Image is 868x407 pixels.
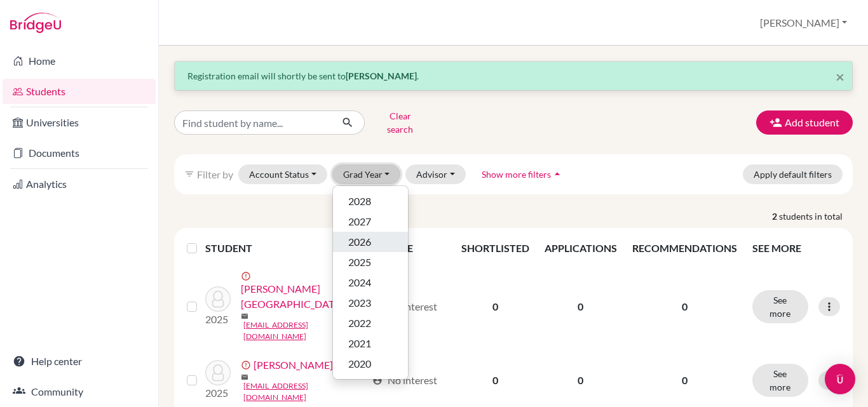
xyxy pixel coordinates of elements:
[348,316,371,331] span: 2022
[205,286,231,312] img: Rahman, Morshedur
[836,67,844,86] span: ×
[365,233,454,264] th: PROFILE
[632,373,737,388] p: 0
[348,295,371,310] span: 2023
[333,232,408,252] button: 2026
[3,79,156,104] a: Students
[745,233,848,264] th: SEE MORE
[348,194,371,209] span: 2028
[454,264,537,350] td: 0
[254,357,333,373] a: [PERSON_NAME]
[372,375,383,385] span: account_circle
[551,168,564,180] i: arrow_drop_up
[825,364,855,394] div: Open Intercom Messenger
[348,356,371,371] span: 2020
[471,164,574,184] button: Show more filtersarrow_drop_up
[454,233,537,264] th: SHORTLISTED
[241,373,248,381] span: mail
[243,380,367,403] a: [EMAIL_ADDRESS][DOMAIN_NAME]
[241,281,367,312] a: [PERSON_NAME][GEOGRAPHIC_DATA]
[537,233,625,264] th: APPLICATIONS
[772,210,779,223] strong: 2
[3,349,156,374] a: Help center
[3,171,156,197] a: Analytics
[346,70,417,81] strong: [PERSON_NAME]
[333,293,408,313] button: 2023
[333,191,408,211] button: 2028
[482,169,551,180] span: Show more filters
[333,333,408,354] button: 2021
[756,110,853,135] button: Add student
[348,255,371,270] span: 2025
[241,312,248,320] span: mail
[348,214,371,229] span: 2027
[205,233,365,264] th: STUDENT
[197,168,233,180] span: Filter by
[205,360,231,385] img: RAHMAN, MORSHEDUR
[3,140,156,166] a: Documents
[332,185,409,380] div: Grad Year
[333,252,408,272] button: 2025
[625,233,745,264] th: RECOMMENDATIONS
[779,210,853,223] span: students in total
[174,110,332,135] input: Find student by name...
[348,336,371,351] span: 2021
[333,354,408,374] button: 2020
[205,312,231,327] p: 2025
[3,48,156,74] a: Home
[632,299,737,314] p: 0
[405,164,466,184] button: Advisor
[205,385,231,401] p: 2025
[372,373,437,388] div: No interest
[743,164,843,184] button: Apply default filters
[332,164,401,184] button: Grad Year
[187,69,839,83] p: Registration email will shortly be sent to .
[10,13,61,33] img: Bridge-U
[333,313,408,333] button: 2022
[243,319,367,342] a: [EMAIL_ADDRESS][DOMAIN_NAME]
[348,234,371,250] span: 2026
[238,164,327,184] button: Account Status
[241,271,254,281] span: error_outline
[537,264,625,350] td: 0
[754,11,853,35] button: [PERSON_NAME]
[752,364,808,397] button: See more
[365,106,435,139] button: Clear search
[348,275,371,290] span: 2024
[333,211,408,232] button: 2027
[184,169,194,179] i: filter_list
[752,290,808,323] button: See more
[333,272,408,293] button: 2024
[3,379,156,404] a: Community
[836,69,844,84] button: Close
[241,360,254,370] span: error_outline
[3,110,156,135] a: Universities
